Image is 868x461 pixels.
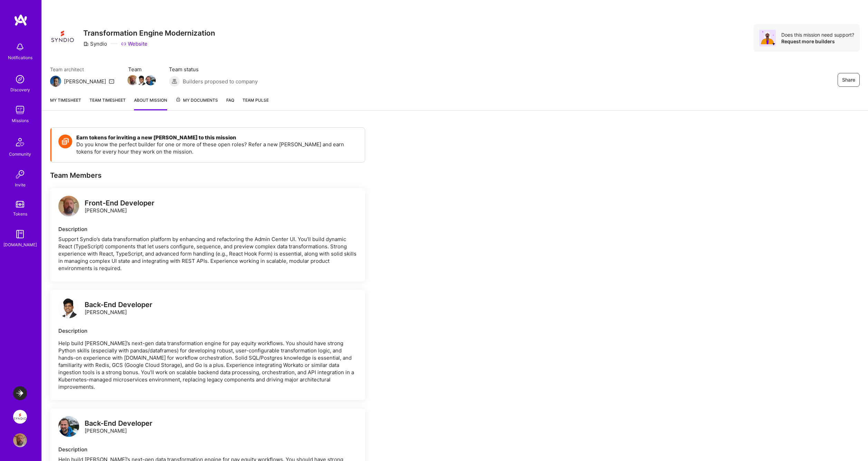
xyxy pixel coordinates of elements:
[13,227,27,241] img: guide book
[85,200,154,214] div: [PERSON_NAME]
[134,96,167,110] a: About Mission
[169,66,258,73] span: Team status
[15,181,26,188] div: Invite
[58,416,79,437] img: logo
[58,236,357,272] div: Support Syndio’s data transformation platform by enhancing and refactoring the Admin Center UI. Y...
[58,340,357,390] p: Help build [PERSON_NAME]’s next-gen data transformation engine for pay equity workflows. You shou...
[16,201,24,208] img: tokens
[50,24,75,49] img: Company Logo
[85,420,152,434] div: [PERSON_NAME]
[58,196,79,216] img: logo
[85,420,152,427] div: Back-End Developer
[109,79,114,84] i: icon Mail
[128,74,137,86] a: Team Member Avatar
[13,210,27,218] div: Tokens
[226,96,234,110] a: FAQ
[175,96,218,110] a: My Documents
[85,301,152,316] div: [PERSON_NAME]
[11,410,29,424] a: Syndio: Transformation Engine Modernization
[11,386,29,400] a: LaunchDarkly: Backend and Fullstack Support
[89,96,126,110] a: Team timesheet
[50,171,365,180] div: Team Members
[14,14,28,26] img: logo
[13,167,27,181] img: Invite
[169,76,180,87] img: Builders proposed to company
[781,31,854,38] div: Does this mission need support?
[64,78,106,85] div: [PERSON_NAME]
[128,66,155,73] span: Team
[145,75,156,85] img: Team Member Avatar
[13,72,27,86] img: discovery
[58,297,79,318] img: logo
[13,433,27,447] img: User Avatar
[137,74,146,86] a: Team Member Avatar
[50,76,61,87] img: Team Architect
[9,150,31,158] div: Community
[11,433,29,447] a: User Avatar
[76,141,358,155] p: Do you know the perfect builder for one or more of these open roles? Refer a new [PERSON_NAME] an...
[85,301,152,308] div: Back-End Developer
[85,200,154,207] div: Front-End Developer
[58,297,79,320] a: logo
[781,38,854,45] div: Request more builders
[242,96,269,110] a: Team Pulse
[13,386,27,400] img: LaunchDarkly: Backend and Fullstack Support
[12,117,29,124] div: Missions
[127,75,138,85] img: Team Member Avatar
[8,54,32,61] div: Notifications
[13,410,27,424] img: Syndio: Transformation Engine Modernization
[10,86,30,93] div: Discovery
[842,76,855,83] span: Share
[759,30,776,46] img: Avatar
[13,40,27,54] img: bell
[136,75,147,85] img: Team Member Avatar
[242,98,269,103] span: Team Pulse
[838,73,860,87] button: Share
[58,196,79,218] a: logo
[3,241,37,248] div: [DOMAIN_NAME]
[58,416,79,439] a: logo
[76,135,358,141] h4: Earn tokens for inviting a new [PERSON_NAME] to this mission
[50,96,81,110] a: My timesheet
[121,40,147,47] a: Website
[50,66,114,73] span: Team architect
[83,40,107,47] div: Syndio
[83,29,215,37] h3: Transformation Engine Modernization
[58,225,357,233] div: Description
[13,103,27,117] img: teamwork
[175,96,218,104] span: My Documents
[58,446,357,453] div: Description
[83,41,89,47] i: icon CompanyGray
[58,135,72,148] img: Token icon
[12,134,28,150] img: Community
[146,74,155,86] a: Team Member Avatar
[58,327,357,334] div: Description
[183,78,258,85] span: Builders proposed to company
